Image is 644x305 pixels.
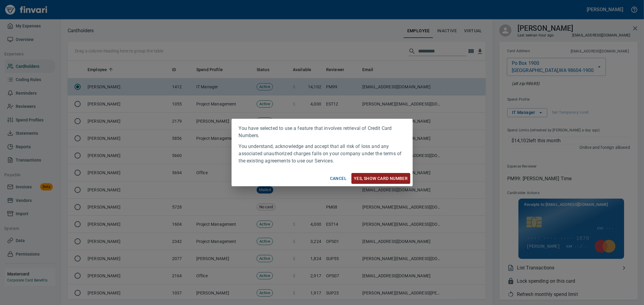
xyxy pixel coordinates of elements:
span: Yes, Show card number [354,175,408,182]
button: Yes, Show card number [351,173,410,184]
button: Cancel [328,173,349,184]
p: You have selected to use a feature that involves retrieval of Credit Card Numbers. [239,125,405,139]
span: Cancel [330,175,347,182]
p: You understand, acknowledge and accept that all risk of loss and any associated unauthorized char... [239,143,405,165]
